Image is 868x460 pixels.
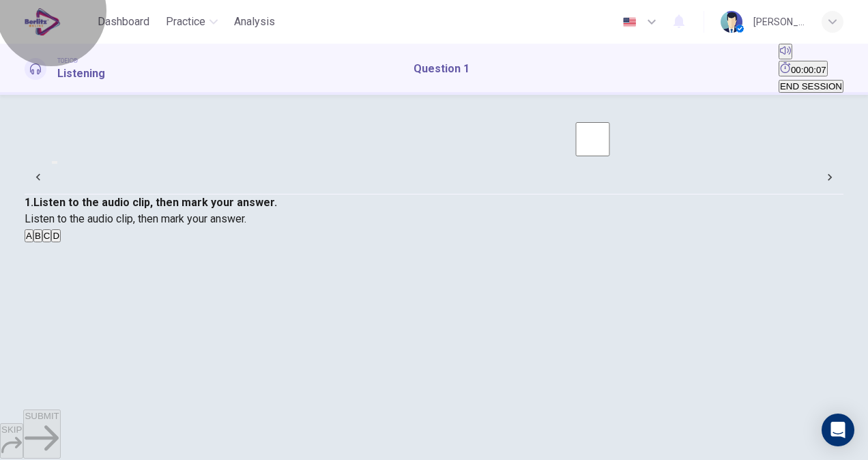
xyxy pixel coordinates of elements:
[753,14,805,30] div: [PERSON_NAME] [PERSON_NAME] [PERSON_NAME]
[98,14,149,30] span: Dashboard
[92,10,155,34] button: Dashboard
[25,196,33,209] strong: 1.
[44,231,50,241] div: C
[791,65,826,75] span: 00:00:07
[779,44,843,61] div: Mute
[229,10,280,34] button: Analysis
[779,80,843,93] button: END SESSION
[25,411,59,421] span: SUBMIT
[35,231,41,241] div: B
[160,10,223,34] button: Practice
[42,229,52,242] button: C
[822,414,854,446] div: Open Intercom Messenger
[33,229,42,242] button: B
[721,11,742,33] img: Profile picture
[52,161,816,164] div: Choose test type tabs
[780,81,842,91] span: END SESSION
[25,195,843,211] h4: Listen to the audio clip, then mark your answer.
[57,66,105,82] h1: Listening
[25,229,33,242] button: A
[779,61,828,76] button: 00:00:07
[1,425,22,435] span: SKIP
[51,229,61,242] button: D
[234,14,275,30] span: Analysis
[779,61,843,78] div: Hide
[23,409,60,459] button: SUBMIT
[53,231,59,241] div: D
[25,8,61,35] img: EduSynch logo
[414,61,469,77] h1: Question 1
[166,14,205,30] span: Practice
[57,56,78,66] span: TOEIC®
[621,17,638,27] img: en
[25,8,92,35] a: EduSynch logo
[25,212,246,225] span: Listen to the audio clip, then mark your answer.
[26,231,32,241] div: A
